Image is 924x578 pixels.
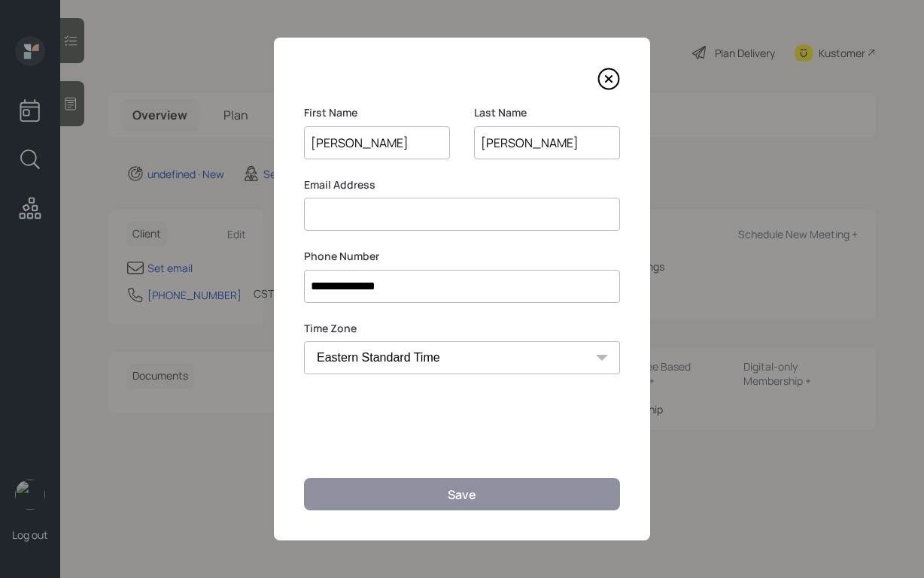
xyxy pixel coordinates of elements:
label: Time Zone [304,321,620,336]
label: First Name [304,105,450,120]
button: Save [304,478,620,510]
label: Email Address [304,177,620,192]
label: Last Name [474,105,620,120]
div: Save [448,486,476,503]
label: Phone Number [304,249,620,264]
